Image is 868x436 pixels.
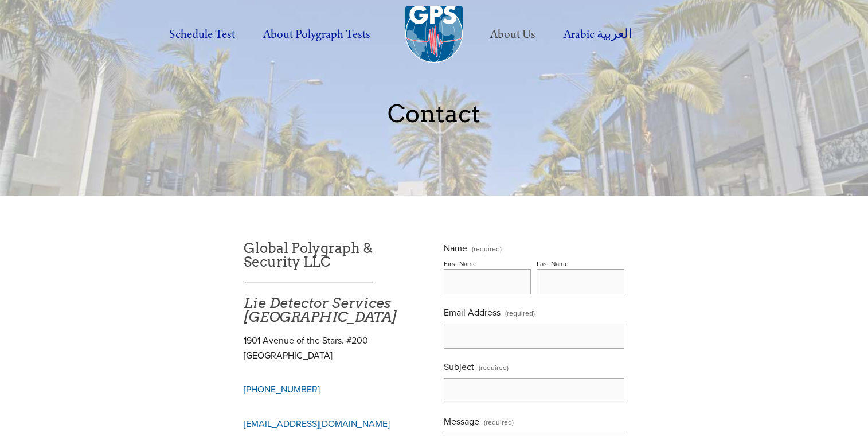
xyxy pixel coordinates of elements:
[479,359,509,376] span: (required)
[244,383,320,395] a: [PHONE_NUMBER]
[537,259,569,268] div: Last Name
[244,242,424,324] h1: Global Polygraph & Security LLC ___________________
[405,6,463,63] img: Global Polygraph & Security
[144,100,724,127] p: Contact
[444,259,477,268] div: First Name
[244,333,424,363] p: 1901 Avenue of the Stars. #200 [GEOGRAPHIC_DATA]
[505,305,535,321] span: (required)
[157,19,248,50] a: Schedule Test
[244,295,397,325] em: Lie Detector Services [GEOGRAPHIC_DATA]
[444,306,501,318] span: Email Address
[472,246,502,252] span: (required)
[251,19,384,50] label: About Polygraph Tests
[444,415,479,427] span: Message
[484,414,514,430] span: (required)
[478,19,548,50] label: About Us
[551,19,644,50] label: Arabic العربية
[444,242,467,254] span: Name
[244,417,390,430] a: [EMAIL_ADDRESS][DOMAIN_NAME]
[444,360,474,373] span: Subject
